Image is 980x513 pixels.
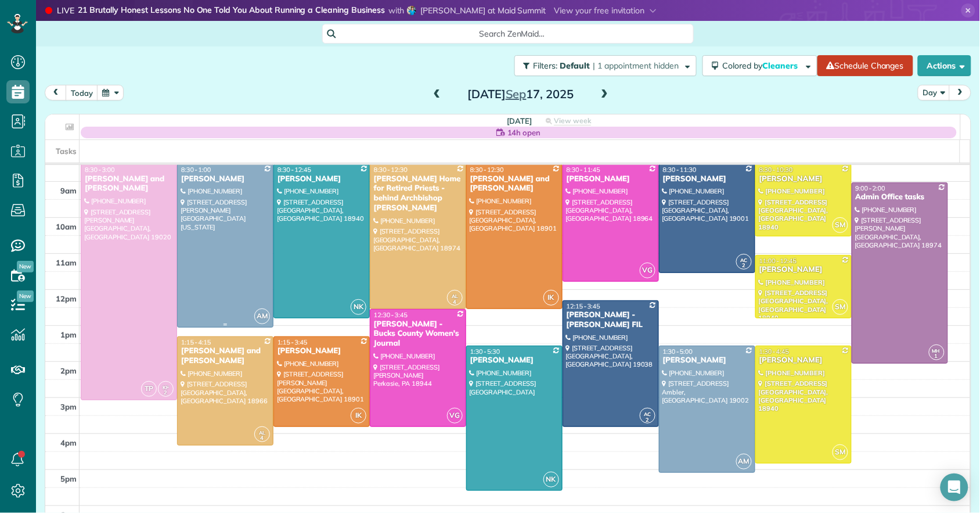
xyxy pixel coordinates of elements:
span: MH [932,347,941,354]
div: [PERSON_NAME] - [PERSON_NAME] FIL [566,310,655,330]
span: 5pm [60,474,77,483]
strong: 21 Brutally Honest Lessons No One Told You About Running a Cleaning Business [78,5,385,17]
div: [PERSON_NAME] - Bucks County Women's Journal [373,320,463,349]
span: 1:15 - 3:45 [278,338,308,346]
div: Open Intercom Messenger [941,473,968,501]
span: New [17,290,34,302]
span: KF [163,384,169,390]
span: 8:30 - 12:45 [278,166,311,174]
span: | 1 appointment hidden [593,60,679,71]
span: New [17,261,34,272]
button: today [66,85,98,101]
small: 4 [255,433,269,444]
div: [PERSON_NAME] [662,356,752,365]
div: [PERSON_NAME] [181,174,270,184]
button: next [949,85,971,101]
span: Tasks [56,146,77,156]
span: AC [644,411,651,417]
span: 8:30 - 12:30 [470,166,504,174]
span: 12:15 - 3:45 [567,302,600,310]
span: SM [833,217,848,233]
div: [PERSON_NAME] [759,265,848,275]
span: AM [736,454,752,469]
span: VG [640,263,655,278]
span: 9am [60,186,77,195]
span: TP [141,381,157,397]
button: prev [45,85,67,101]
span: Colored by [723,60,802,71]
span: [DATE] [507,116,532,125]
span: 11:00 - 12:45 [759,257,797,265]
span: IK [543,290,559,306]
div: [PERSON_NAME] and [PERSON_NAME] [84,174,174,194]
span: [PERSON_NAME] at Maid Summit [421,5,546,16]
span: SM [833,299,848,315]
small: 2 [640,415,655,426]
span: VG [447,408,463,424]
div: Admin Office tasks [855,192,945,202]
span: SM [833,444,848,460]
small: 1 [929,351,944,362]
button: Day [918,85,950,101]
span: 1:15 - 4:15 [181,338,211,346]
span: NK [351,299,366,315]
small: 4 [448,297,462,308]
div: [PERSON_NAME] [759,356,848,365]
span: AL [259,429,265,436]
span: AM [254,308,270,324]
small: 2 [158,388,173,399]
span: AC [740,257,747,263]
span: 1pm [60,330,77,339]
div: [PERSON_NAME] [470,356,559,365]
small: 2 [737,260,751,271]
span: 8:30 - 11:30 [663,166,697,174]
div: [PERSON_NAME] [759,174,848,184]
span: IK [351,408,366,424]
div: [PERSON_NAME] and [PERSON_NAME] [181,346,270,366]
a: Schedule Changes [817,55,913,76]
div: [PERSON_NAME] [277,346,366,356]
span: NK [543,472,559,487]
img: angela-brown-4d683074ae0fcca95727484455e3f3202927d5098cd1ff65ad77dadb9e4011d8.jpg [407,6,416,15]
span: 1:30 - 5:30 [470,347,500,356]
div: [PERSON_NAME] [277,174,366,184]
h2: [DATE] 17, 2025 [448,88,593,101]
button: Filters: Default | 1 appointment hidden [514,55,697,76]
span: View week [554,116,591,125]
span: 8:30 - 3:00 [85,166,115,174]
span: 1:30 - 4:45 [759,347,790,356]
span: with [388,5,405,16]
span: 9:00 - 2:00 [856,184,886,192]
span: 8:30 - 11:45 [567,166,600,174]
div: [PERSON_NAME] and [PERSON_NAME] [470,174,559,194]
span: 12pm [56,294,77,303]
span: 11am [56,258,77,267]
button: Colored byCleaners [702,55,817,76]
span: Sep [506,87,527,101]
span: 12:30 - 3:45 [374,311,408,319]
span: Cleaners [763,60,800,71]
span: 1:30 - 5:00 [663,347,693,356]
a: Filters: Default | 1 appointment hidden [509,55,697,76]
div: [PERSON_NAME] Home for Retired Priests - behind Archbishop [PERSON_NAME] [373,174,463,214]
span: 8:30 - 10:30 [759,166,793,174]
span: 4pm [60,438,77,447]
span: 8:30 - 12:30 [374,166,408,174]
span: Filters: [534,60,558,71]
span: Default [560,60,591,71]
div: [PERSON_NAME] [566,174,655,184]
span: 2pm [60,366,77,375]
span: AL [452,293,458,299]
span: 10am [56,222,77,231]
button: Actions [918,55,971,76]
div: [PERSON_NAME] [662,174,752,184]
span: 14h open [507,127,541,138]
span: 8:30 - 1:00 [181,166,211,174]
span: 3pm [60,402,77,411]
